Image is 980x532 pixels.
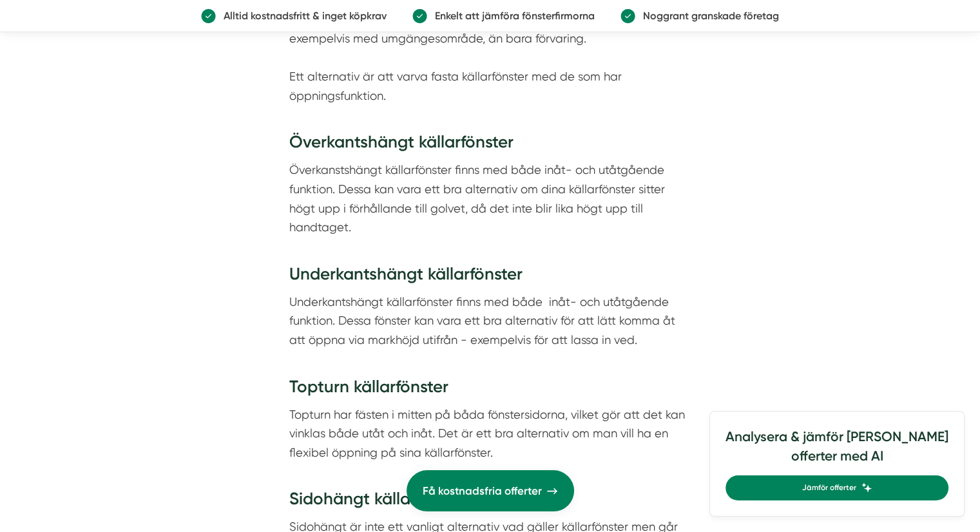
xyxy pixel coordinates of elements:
h3: Underkantshängt källarfönster [289,263,691,292]
p: Alltid kostnadsfritt & inget köpkrav [216,8,387,24]
h4: Analysera & jämför [PERSON_NAME] offerter med AI [725,427,948,475]
a: Få kostnadsfria offerter [407,470,574,511]
a: Jämför offerter [725,475,948,500]
p: Underkantshängt källarfönster finns med både inåt- och utåtgående funktion. Dessa fönster kan var... [289,292,691,369]
h3: Topturn källarfönster [289,375,691,405]
h3: Överkantshängt källarfönster [289,131,691,160]
span: Jämför offerter [802,482,856,494]
p: Noggrant granskade företag [635,8,779,24]
p: Topturn har fästen i mitten på båda fönstersidorna, vilket gör att det kan vinklas både utåt och ... [289,405,691,482]
p: Enkelt att jämföra fönsterfirmorna [427,8,595,24]
h3: Sidohängt källarfönster [289,488,691,517]
span: Få kostnadsfria offerter [423,482,542,500]
p: Överkanstshängt källarfönster finns med både inåt- och utåtgående funktion. Dessa kan vara ett br... [289,160,691,256]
